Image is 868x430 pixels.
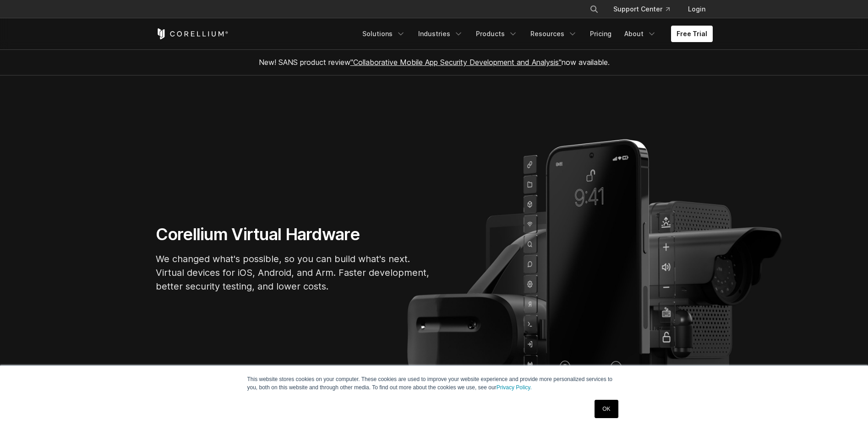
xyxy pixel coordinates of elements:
[156,28,229,39] a: Corellium Home
[350,58,562,67] a: "Collaborative Mobile App Security Development and Analysis"
[413,26,469,42] a: Industries
[595,400,618,418] a: OK
[156,224,431,245] h1: Corellium Virtual Hardware
[606,1,677,17] a: Support Center
[681,1,713,17] a: Login
[470,26,523,42] a: Products
[584,26,617,42] a: Pricing
[619,26,662,42] a: About
[671,26,713,42] a: Free Trial
[259,58,610,67] span: New! SANS product review now available.
[247,375,621,392] p: This website stores cookies on your computer. These cookies are used to improve your website expe...
[497,384,532,391] a: Privacy Policy.
[156,252,431,293] p: We changed what's possible, so you can build what's next. Virtual devices for iOS, Android, and A...
[357,26,411,42] a: Solutions
[525,26,583,42] a: Resources
[357,26,713,42] div: Navigation Menu
[579,1,713,17] div: Navigation Menu
[586,1,602,17] button: Search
